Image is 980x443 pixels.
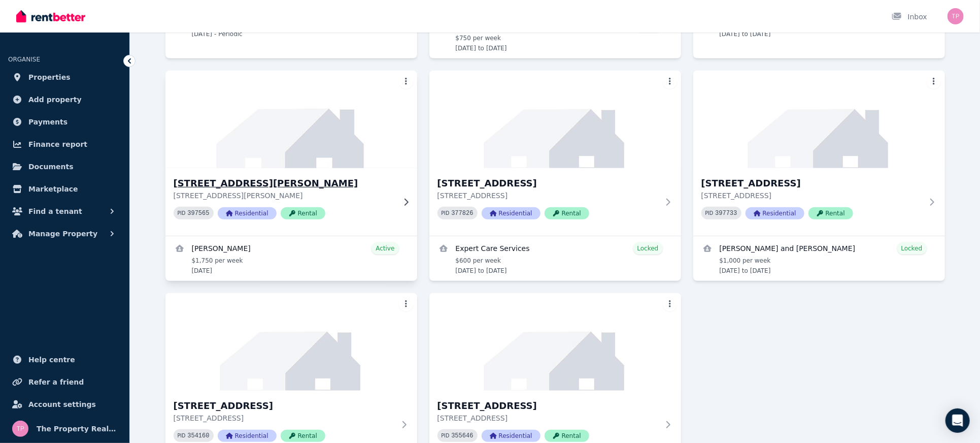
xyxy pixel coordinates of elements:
[178,433,186,438] small: PID
[429,293,681,391] img: 208/159 Queen St, St Marys
[545,207,589,219] span: Rental
[28,228,97,240] span: Manage Property
[28,398,96,410] span: Account settings
[927,75,941,89] button: More options
[28,161,74,173] span: Documents
[8,394,121,415] a: Account settings
[693,236,945,281] a: View details for Danielle Lousie Riley and Andrew Richard Lewer
[28,116,67,128] span: Payments
[808,207,853,219] span: Rental
[12,421,28,437] img: The Property Realtors
[281,207,325,219] span: Rental
[37,423,117,435] span: The Property Realtors
[451,432,473,439] code: 355646
[715,210,737,217] code: 397733
[482,207,540,219] span: Residential
[442,210,450,216] small: PID
[429,71,681,168] img: 71A Doonside Cres, Blacktown
[701,176,923,191] h3: [STREET_ADDRESS]
[442,433,450,438] small: PID
[218,430,277,442] span: Residential
[399,297,413,311] button: More options
[701,191,923,201] p: [STREET_ADDRESS]
[28,183,78,195] span: Marketplace
[165,293,417,391] img: 103 Durham St, Mount Druitt
[174,413,395,423] p: [STREET_ADDRESS]
[28,205,82,217] span: Find a tenant
[693,71,945,236] a: 97 Peartree Cct, Werrington[STREET_ADDRESS][STREET_ADDRESS]PID 397733ResidentialRental
[8,89,121,110] a: Add property
[8,350,121,370] a: Help centre
[28,93,82,106] span: Add property
[165,71,417,236] a: 71 Sunflower Dr, Claremont Meadows[STREET_ADDRESS][PERSON_NAME][STREET_ADDRESS][PERSON_NAME]PID 3...
[429,14,681,58] a: View details for Dildar Farooq
[16,9,85,24] img: RentBetter
[451,210,473,217] code: 377826
[8,201,121,221] button: Find a tenant
[159,68,423,171] img: 71 Sunflower Dr, Claremont Meadows
[28,71,71,83] span: Properties
[948,8,964,24] img: The Property Realtors
[8,179,121,199] a: Marketplace
[178,210,186,216] small: PID
[8,224,121,244] button: Manage Property
[28,138,87,150] span: Finance report
[663,297,677,311] button: More options
[28,376,84,388] span: Refer a friend
[545,430,589,442] span: Rental
[218,207,277,219] span: Residential
[187,210,209,217] code: 397565
[746,207,804,219] span: Residential
[437,176,659,191] h3: [STREET_ADDRESS]
[28,354,75,366] span: Help centre
[429,71,681,236] a: 71A Doonside Cres, Blacktown[STREET_ADDRESS][STREET_ADDRESS]PID 377826ResidentialRental
[8,112,121,132] a: Payments
[8,67,121,87] a: Properties
[437,399,659,413] h3: [STREET_ADDRESS]
[693,71,945,168] img: 97 Peartree Cct, Werrington
[482,430,540,442] span: Residential
[8,56,40,63] span: ORGANISE
[187,432,209,439] code: 354160
[945,408,970,433] div: Open Intercom Messenger
[174,399,395,413] h3: [STREET_ADDRESS]
[429,236,681,281] a: View details for Expert Care Services
[437,413,659,423] p: [STREET_ADDRESS]
[437,191,659,201] p: [STREET_ADDRESS]
[892,12,927,22] div: Inbox
[8,372,121,392] a: Refer a friend
[8,134,121,154] a: Finance report
[8,156,121,177] a: Documents
[165,236,417,281] a: View details for Rachel Carey
[399,75,413,89] button: More options
[174,176,395,191] h3: [STREET_ADDRESS][PERSON_NAME]
[705,210,714,216] small: PID
[174,191,395,201] p: [STREET_ADDRESS][PERSON_NAME]
[663,75,677,89] button: More options
[281,430,325,442] span: Rental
